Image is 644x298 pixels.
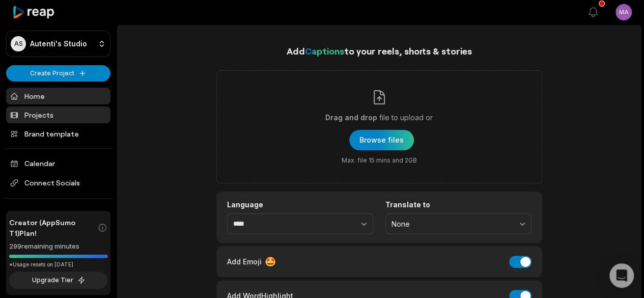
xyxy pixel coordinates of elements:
[9,261,107,268] div: *Usage resets on [DATE]
[385,200,531,209] label: Translate to
[6,125,110,142] a: Brand template
[227,256,262,267] span: Add Emoji
[6,174,110,192] span: Connect Socials
[385,213,531,235] button: None
[391,220,511,229] span: None
[216,44,542,58] h1: Add to your reels, shorts & stories
[9,217,98,238] span: Creator (AppSumo T1) Plan!
[11,36,26,51] div: AS
[349,130,414,150] button: Drag and dropfile to upload orMax. file 15 mins and 2GB
[6,155,110,172] a: Calendar
[305,45,344,57] span: Captions
[609,263,634,288] div: Open Intercom Messenger
[6,106,110,123] a: Projects
[9,272,107,289] button: Upgrade Tier
[325,112,377,124] span: Drag and drop
[6,65,110,82] button: Create Project
[227,200,373,209] label: Language
[342,156,417,165] span: Max. file 15 mins and 2GB
[265,255,276,268] span: 🤩
[6,88,110,104] a: Home
[30,39,87,48] p: Autenti's Studio
[9,241,107,252] div: 299 remaining minutes
[379,112,433,124] span: file to upload or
